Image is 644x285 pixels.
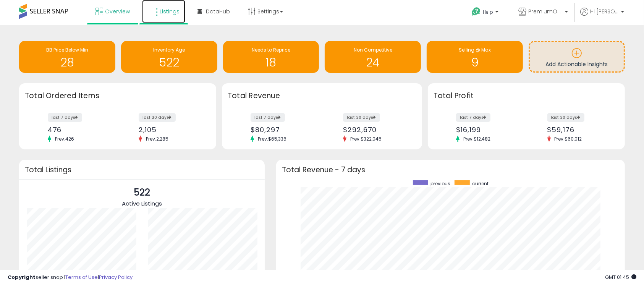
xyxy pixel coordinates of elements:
[99,274,133,281] a: Privacy Policy
[590,8,619,15] span: Hi [PERSON_NAME]
[530,42,624,71] a: Add Actionable Insights
[460,136,494,142] span: Prev: $12,482
[431,180,451,187] span: previous
[343,113,380,122] label: last 30 days
[528,8,563,15] span: PremiumOutdoorGrills
[251,126,316,134] div: $80,297
[105,8,130,15] span: Overview
[459,47,491,53] span: Selling @ Max
[122,199,162,207] span: Active Listings
[25,167,259,173] h3: Total Listings
[252,47,290,53] span: Needs to Reprice
[551,136,586,142] span: Prev: $60,012
[228,91,416,101] h3: Total Revenue
[471,7,481,16] i: Get Help
[328,56,417,69] h1: 24
[8,274,133,281] div: seller snap | |
[122,185,162,200] p: 522
[547,113,584,122] label: last 30 days
[25,91,210,101] h3: Total Ordered Items
[48,113,82,122] label: last 7 days
[206,8,230,15] span: DataHub
[427,41,523,73] a: Selling @ Max 9
[605,274,636,281] span: 2025-10-12 01:45 GMT
[160,8,180,15] span: Listings
[354,47,392,53] span: Non Competitive
[546,60,608,68] span: Add Actionable Insights
[121,41,217,73] a: Inventory Age 522
[251,113,285,122] label: last 7 days
[46,47,88,53] span: BB Price Below Min
[139,126,203,134] div: 2,105
[325,41,421,73] a: Non Competitive 24
[346,136,385,142] span: Prev: $322,045
[466,1,506,25] a: Help
[223,41,319,73] a: Needs to Reprice 18
[456,113,490,122] label: last 7 days
[8,274,36,281] strong: Copyright
[125,56,214,69] h1: 522
[343,126,409,134] div: $292,670
[580,8,624,25] a: Hi [PERSON_NAME]
[51,136,78,142] span: Prev: 426
[472,180,489,187] span: current
[153,47,185,53] span: Inventory Age
[254,136,290,142] span: Prev: $65,336
[23,56,112,69] h1: 28
[142,136,172,142] span: Prev: 2,285
[48,126,112,134] div: 476
[434,91,619,101] h3: Total Profit
[430,56,519,69] h1: 9
[139,113,176,122] label: last 30 days
[282,167,619,173] h3: Total Revenue - 7 days
[483,9,493,15] span: Help
[227,56,316,69] h1: 18
[65,274,98,281] a: Terms of Use
[547,126,612,134] div: $59,176
[456,126,520,134] div: $16,199
[19,41,115,73] a: BB Price Below Min 28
